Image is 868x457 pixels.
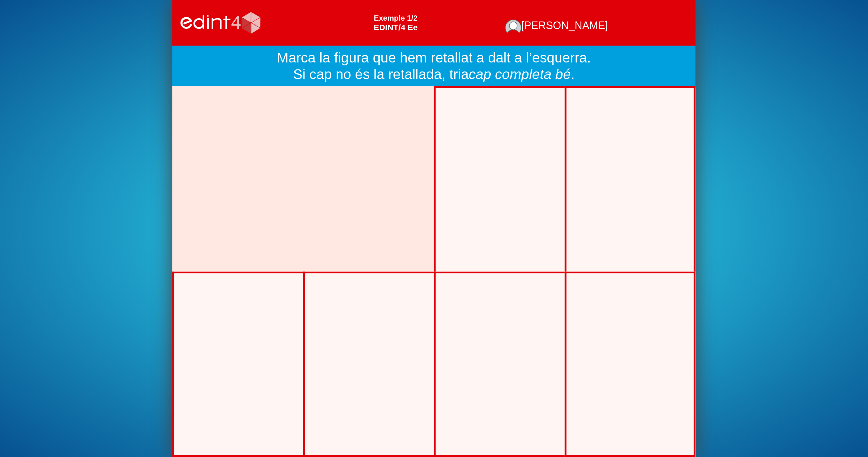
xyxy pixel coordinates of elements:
[505,19,521,33] img: alumnogenerico.svg
[176,49,692,83] div: Marca la figura que hem retallat a dalt a l’esquerra. Si cap no és la retallada, tria .
[177,4,264,41] img: logo_edint4_num_blanco.svg
[374,23,418,32] div: item: 4EeE1
[469,67,571,82] i: cap completa bé
[505,19,608,33] div: Person that is taken the test
[407,14,417,22] span: 1/2
[356,14,418,32] div: item: 4EeE1
[374,14,405,22] span: Exemple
